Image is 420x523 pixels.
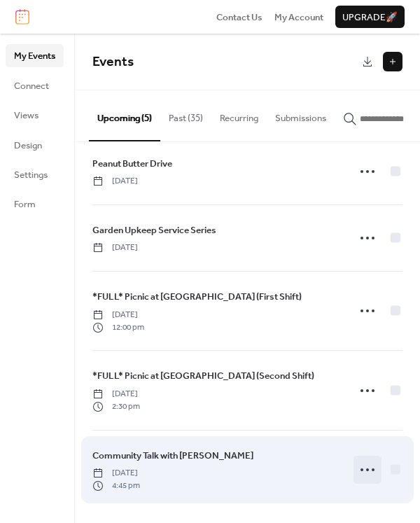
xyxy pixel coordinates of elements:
[335,6,405,28] button: Upgrade🚀
[92,321,144,334] span: 12:00 pm
[92,449,253,463] span: Community Talk with [PERSON_NAME]
[92,49,134,75] span: Events
[92,400,140,413] span: 2:30 pm
[92,157,172,171] span: Peanut Butter Drive
[342,11,398,25] span: Upgrade 🚀
[6,193,64,215] a: Form
[6,163,64,186] a: Settings
[89,90,160,141] button: Upcoming (5)
[6,104,64,126] a: Views
[92,368,314,384] a: *FULL* Picnic at [GEOGRAPHIC_DATA] (Second Shift)
[92,223,216,238] a: Garden Upkeep Service Series
[92,467,140,480] span: [DATE]
[6,74,64,97] a: Connect
[92,369,314,383] span: *FULL* Picnic at [GEOGRAPHIC_DATA] (Second Shift)
[92,309,144,321] span: [DATE]
[92,388,140,400] span: [DATE]
[14,109,38,123] span: Views
[92,290,302,304] span: *FULL* Picnic at [GEOGRAPHIC_DATA] (First Shift)
[160,90,211,139] button: Past (35)
[15,9,29,25] img: logo
[92,175,138,188] span: [DATE]
[274,10,323,24] a: My Account
[14,79,49,93] span: Connect
[216,11,262,25] span: Contact Us
[216,10,262,24] a: Contact Us
[92,448,253,463] a: Community Talk with [PERSON_NAME]
[14,49,55,63] span: My Events
[6,44,64,67] a: My Events
[92,156,172,172] a: Peanut Butter Drive
[14,197,36,211] span: Form
[14,139,42,153] span: Design
[14,168,48,182] span: Settings
[274,11,323,25] span: My Account
[92,289,302,305] a: *FULL* Picnic at [GEOGRAPHIC_DATA] (First Shift)
[267,90,335,139] button: Submissions
[211,90,267,139] button: Recurring
[6,134,64,156] a: Design
[92,223,216,237] span: Garden Upkeep Service Series
[92,480,140,492] span: 4:45 pm
[92,242,138,254] span: [DATE]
